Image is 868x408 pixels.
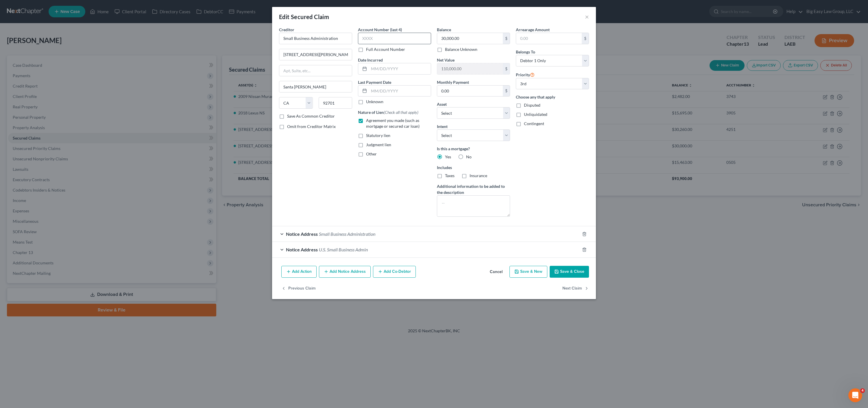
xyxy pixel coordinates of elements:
span: 4 [860,388,865,393]
div: $ [582,33,589,44]
span: Notice Address [286,231,318,237]
label: Balance Unknown [445,47,477,52]
button: Add Notice Address [319,266,371,278]
button: Next Claim [562,282,589,294]
label: Includes [437,164,510,170]
label: Account Number (last 4) [358,27,402,33]
span: U.S. Small Business Admin [319,247,368,252]
input: 0.00 [437,86,503,97]
input: Enter zip... [319,97,352,109]
label: Balance [437,27,451,33]
span: Statutory lien [366,133,390,138]
label: Unknown [366,99,383,105]
input: Enter city... [279,81,352,92]
span: Omit from Creditor Matrix [287,124,336,129]
span: Disputed [524,103,540,107]
input: 0.00 [516,33,582,44]
span: Small Business Administration [319,231,375,237]
span: No [466,154,472,159]
iframe: Intercom live chat [848,388,862,402]
button: Save & Close [550,266,589,278]
label: Date Incurred [358,57,383,63]
span: Creditor [279,27,294,32]
span: Taxes [445,173,455,178]
input: 0.00 [437,63,503,74]
button: Cancel [485,266,507,278]
span: Unliquidated [524,112,547,117]
button: Previous Claim [281,282,316,294]
label: Nature of Lien [358,109,418,115]
button: Add Action [281,266,317,278]
span: Asset [437,102,447,107]
label: Full Account Number [366,47,405,52]
div: $ [503,63,510,74]
span: Judgment lien [366,142,391,147]
span: Agreement you made (such as mortgage or secured car loan) [366,118,420,129]
label: Monthly Payment [437,79,469,85]
label: Priority [516,71,535,78]
label: Additional information to be added to the description [437,183,510,195]
input: MM/DD/YYYY [369,86,431,97]
label: Arrearage Amount [516,27,550,33]
span: Contingent [524,121,544,126]
div: Edit Secured Claim [279,13,329,21]
label: Is this a mortgage? [437,146,510,152]
span: Yes [445,154,451,159]
span: Insurance [470,173,487,178]
span: Other [366,151,377,156]
input: Enter address... [279,49,352,60]
div: $ [503,33,510,44]
button: × [585,13,589,20]
input: Apt, Suite, etc... [279,65,352,76]
label: Last Payment Date [358,79,391,85]
span: Notice Address [286,247,318,252]
label: Intent [437,123,448,129]
span: (Check all that apply) [384,110,418,115]
label: Choose any that apply [516,94,589,100]
button: Add Co-Debtor [373,266,416,278]
span: Belongs To [516,49,535,54]
input: 0.00 [437,33,503,44]
input: XXXX [358,33,431,44]
button: Save & New [509,266,547,278]
div: $ [503,86,510,97]
label: Save As Common Creditor [287,113,335,119]
label: Net Value [437,57,455,63]
input: MM/DD/YYYY [369,63,431,74]
input: Search creditor by name... [279,33,352,44]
